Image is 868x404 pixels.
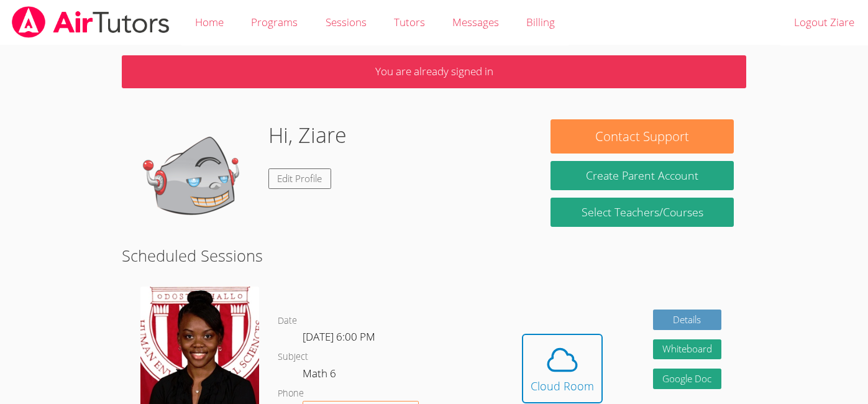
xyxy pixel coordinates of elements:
button: Cloud Room [522,334,603,403]
div: Cloud Room [531,377,594,395]
a: Edit Profile [268,168,332,189]
span: Messages [452,15,499,29]
button: Create Parent Account [550,161,734,190]
p: You are already signed in [122,55,747,88]
h2: Scheduled Sessions [122,244,747,267]
img: airtutors_banner-c4298cdbf04f3fff15de1276eac7730deb9818008684d7c2e4769d2f7ddbe033.png [11,6,171,38]
span: [DATE] 6:00 PM [303,329,375,344]
button: Whiteboard [653,339,721,360]
button: Contact Support [550,119,734,154]
a: Google Doc [653,369,721,389]
dt: Subject [278,349,308,365]
img: default.png [134,119,258,244]
h1: Hi, Ziare [268,119,347,151]
dt: Date [278,313,297,329]
a: Details [653,310,721,330]
dt: Phone [278,386,304,402]
a: Select Teachers/Courses [550,198,734,227]
dd: Math 6 [303,365,339,386]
